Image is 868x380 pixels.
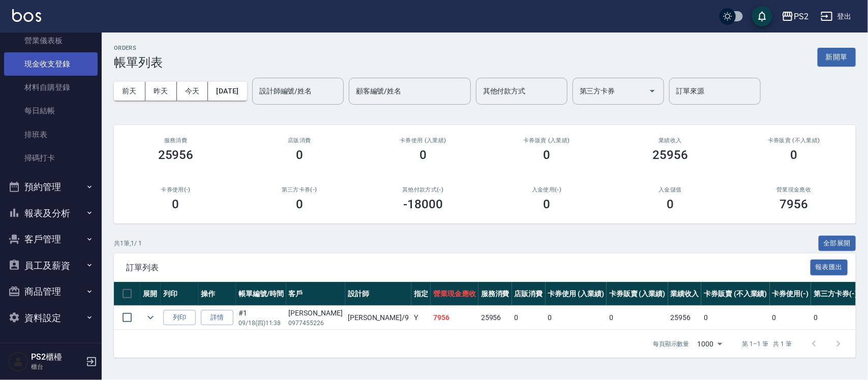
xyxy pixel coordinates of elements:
button: 預約管理 [4,174,98,200]
button: PS2 [777,6,813,27]
td: 7956 [431,306,478,330]
h3: 0 [172,197,179,211]
h3: -18000 [403,197,443,211]
button: 客戶管理 [4,226,98,252]
img: Logo [12,9,41,22]
a: 排班表 [4,123,98,146]
img: Person [8,352,28,372]
a: 新開單 [818,52,856,61]
a: 材料自購登錄 [4,76,98,99]
th: 設計師 [345,282,411,306]
th: 卡券使用 (入業績) [546,282,607,306]
h2: 卡券販賣 (入業績) [497,137,596,144]
h3: 0 [296,148,303,162]
h2: 業績收入 [621,137,720,144]
button: 新開單 [818,48,856,67]
button: 登出 [817,7,856,26]
button: 資料設定 [4,305,98,331]
h3: 25956 [158,148,194,162]
h2: 第三方卡券(-) [250,186,349,193]
h5: PS2櫃檯 [31,352,83,362]
td: 0 [701,306,769,330]
th: 店販消費 [512,282,546,306]
td: [PERSON_NAME] /9 [345,306,411,330]
a: 每日結帳 [4,99,98,122]
h3: 25956 [652,148,688,162]
td: 0 [512,306,546,330]
button: save [752,6,772,26]
th: 卡券販賣 (入業績) [607,282,668,306]
h3: 7956 [780,197,808,211]
h3: 0 [296,197,303,211]
th: 指定 [411,282,431,306]
button: expand row [143,310,158,325]
h3: 0 [667,197,674,211]
h2: 卡券販賣 (不入業績) [744,137,844,144]
h3: 0 [543,148,550,162]
h3: 0 [543,197,550,211]
a: 現金收支登錄 [4,52,98,76]
a: 掃碼打卡 [4,146,98,170]
button: 員工及薪資 [4,252,98,279]
button: 報表及分析 [4,200,98,227]
h2: 卡券使用(-) [126,186,225,193]
td: 0 [770,306,812,330]
div: [PERSON_NAME] [289,308,343,319]
h2: 店販消費 [250,137,349,144]
td: 0 [811,306,860,330]
th: 帳單編號/時間 [236,282,286,306]
button: 報表匯出 [811,260,848,275]
th: 列印 [161,282,198,306]
button: [DATE] [208,82,247,101]
span: 訂單列表 [126,263,811,273]
button: 今天 [177,82,208,101]
th: 第三方卡券(-) [811,282,860,306]
button: 列印 [163,310,196,326]
button: 商品管理 [4,278,98,305]
th: 客戶 [286,282,345,306]
th: 業績收入 [668,282,702,306]
h2: 入金使用(-) [497,186,596,193]
a: 詳情 [201,310,233,326]
th: 展開 [140,282,161,306]
h2: ORDERS [114,45,163,51]
h2: 卡券使用 (入業績) [373,137,472,144]
div: PS2 [794,10,809,23]
button: Open [644,83,661,99]
a: 報表匯出 [811,262,848,272]
p: 共 1 筆, 1 / 1 [114,239,142,248]
th: 卡券販賣 (不入業績) [701,282,769,306]
td: 25956 [668,306,702,330]
div: 1000 [694,330,726,358]
th: 營業現金應收 [431,282,478,306]
p: 第 1–1 筆 共 1 筆 [742,339,792,349]
button: 昨天 [145,82,177,101]
button: 前天 [114,82,145,101]
td: 25956 [478,306,512,330]
h2: 其他付款方式(-) [373,186,472,193]
th: 操作 [198,282,236,306]
h3: 0 [420,148,427,162]
td: #1 [236,306,286,330]
p: 每頁顯示數量 [653,339,690,349]
h3: 服務消費 [126,137,225,144]
td: 0 [607,306,668,330]
p: 0977455226 [289,319,343,328]
th: 服務消費 [478,282,512,306]
th: 卡券使用(-) [770,282,812,306]
h3: 帳單列表 [114,55,163,70]
a: 營業儀表板 [4,29,98,52]
p: 櫃台 [31,362,83,371]
td: Y [411,306,431,330]
h2: 入金儲值 [621,186,720,193]
button: 全部展開 [819,236,856,251]
h3: 0 [790,148,797,162]
h2: 營業現金應收 [744,186,844,193]
p: 09/18 (四) 11:38 [238,319,284,328]
td: 0 [546,306,607,330]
